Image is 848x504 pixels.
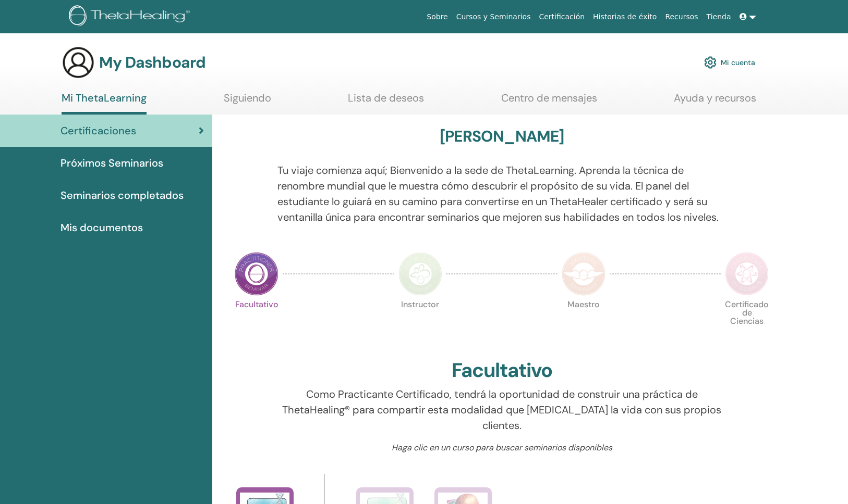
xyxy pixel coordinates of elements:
p: Facultativo [235,300,278,344]
h3: [PERSON_NAME] [440,127,564,146]
a: Siguiendo [224,92,271,112]
p: Maestro [562,300,605,344]
h2: Facultativo [452,359,552,383]
img: Instructor [398,252,442,296]
a: Certificación [535,7,589,27]
p: Certificado de Ciencias [725,300,769,344]
p: Como Practicante Certificado, tendrá la oportunidad de construir una práctica de ThetaHealing® pa... [277,386,726,433]
img: logo.png [69,5,193,29]
p: Tu viaje comienza aquí; Bienvenido a la sede de ThetaLearning. Aprenda la técnica de renombre mun... [277,162,726,225]
h3: My Dashboard [99,53,205,72]
span: Próximos Seminarios [60,155,163,171]
a: Sobre [422,7,452,27]
a: Tienda [702,7,735,27]
span: Certificaciones [60,123,136,138]
img: Master [562,252,605,296]
img: Practitioner [235,252,278,296]
a: Ayuda y recursos [674,92,756,112]
p: Instructor [398,300,442,344]
span: Seminarios completados [60,187,184,203]
img: Certificate of Science [725,252,769,296]
a: Cursos y Seminarios [452,7,535,27]
a: Lista de deseos [348,92,424,112]
a: Centro de mensajes [501,92,597,112]
span: Mis documentos [60,220,143,235]
a: Recursos [661,7,702,27]
img: cog.svg [704,54,717,71]
a: Mi ThetaLearning [62,92,147,115]
a: Historias de éxito [589,7,661,27]
a: Mi cuenta [704,51,755,74]
img: generic-user-icon.jpg [62,46,95,79]
p: Haga clic en un curso para buscar seminarios disponibles [277,442,726,454]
